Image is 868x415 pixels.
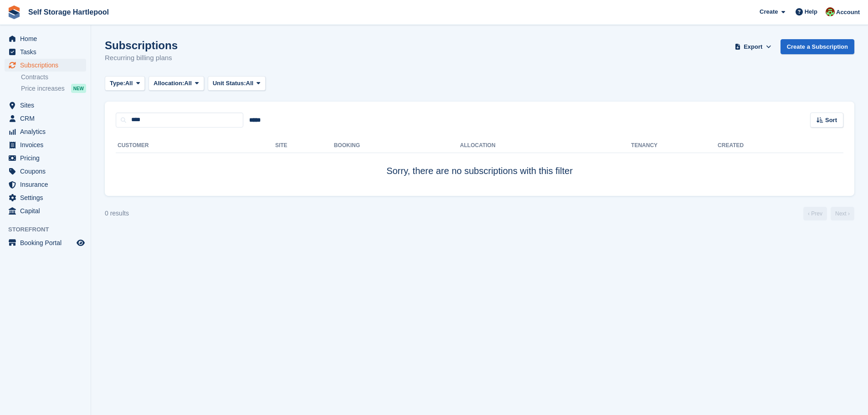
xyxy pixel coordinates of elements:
span: Account [836,8,860,17]
th: Customer [116,138,275,153]
a: menu [5,99,86,112]
span: Pricing [20,152,75,164]
a: menu [5,191,86,204]
button: Allocation: All [149,76,204,91]
span: Capital [20,205,75,217]
img: Woods Removals [826,7,835,16]
div: NEW [71,84,86,93]
a: Create a Subscription [781,39,854,54]
span: Create [760,7,778,16]
button: Export [733,39,773,54]
th: Allocation [460,138,632,153]
a: menu [5,138,86,151]
span: Help [805,7,817,16]
span: Analytics [20,125,75,138]
a: Contracts [21,73,86,82]
button: Type: All [105,76,145,91]
a: Self Storage Hartlepool [25,5,113,20]
a: Next [831,207,854,220]
th: Site [275,138,334,153]
a: menu [5,165,86,178]
span: All [125,79,133,88]
span: Sort [825,116,837,125]
a: menu [5,112,86,125]
span: Tasks [20,46,75,58]
a: menu [5,236,86,249]
span: All [184,79,192,88]
a: menu [5,46,86,58]
a: Previous [803,207,827,220]
span: Price increases [21,84,65,93]
span: Sorry, there are no subscriptions with this filter [386,166,573,176]
span: Invoices [20,138,75,151]
th: Created [718,138,843,153]
span: Type: [110,79,125,88]
span: Coupons [20,165,75,178]
div: 0 results [105,209,129,218]
a: Preview store [75,237,86,248]
th: Booking [334,138,460,153]
a: Price increases NEW [21,83,86,93]
span: Settings [20,191,75,204]
th: Tenancy [631,138,663,153]
span: Home [20,32,75,45]
a: menu [5,178,86,191]
span: CRM [20,112,75,125]
span: Unit Status: [213,79,246,88]
p: Recurring billing plans [105,53,178,63]
span: Export [744,42,762,51]
span: Subscriptions [20,59,75,72]
a: menu [5,205,86,217]
span: Sites [20,99,75,112]
span: All [246,79,254,88]
a: menu [5,152,86,164]
img: stora-icon-8386f47178a22dfd0bd8f6a31ec36ba5ce8667c1dd55bd0f319d3a0aa187defe.svg [7,5,21,19]
button: Unit Status: All [208,76,266,91]
h1: Subscriptions [105,39,178,51]
a: menu [5,125,86,138]
span: Booking Portal [20,236,75,249]
nav: Page [801,207,856,220]
span: Insurance [20,178,75,191]
span: Allocation: [154,79,184,88]
a: menu [5,59,86,72]
a: menu [5,32,86,45]
span: Storefront [8,225,91,234]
